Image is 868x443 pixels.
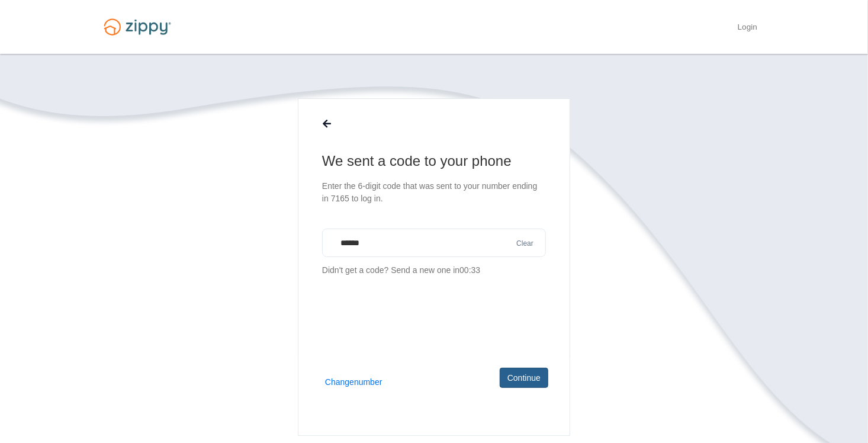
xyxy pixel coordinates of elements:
[325,376,382,388] button: Changenumber
[322,180,546,205] p: Enter the 6-digit code that was sent to your number ending in 7165 to log in.
[391,265,480,275] span: Send a new one in 00:33
[322,152,546,171] h1: We sent a code to your phone
[500,368,548,388] button: Continue
[322,264,546,277] p: Didn't get a code?
[738,23,757,34] a: Login
[97,13,178,41] img: Logo
[513,238,537,249] button: Clear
